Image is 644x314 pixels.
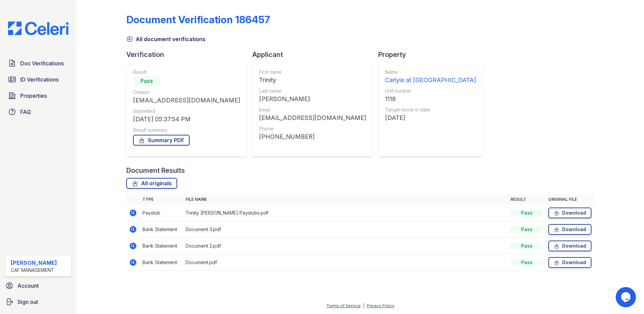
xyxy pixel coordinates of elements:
a: Terms of Service [326,303,361,308]
a: ID Verifications [5,73,71,86]
div: Pass [511,226,543,233]
td: Bank Statement [140,221,183,238]
div: [DATE] [385,113,476,123]
div: [PHONE_NUMBER] [259,132,366,142]
div: Name [385,69,476,75]
div: Result summary [133,127,240,133]
div: First name [259,69,366,75]
div: [EMAIL_ADDRESS][DOMAIN_NAME] [133,96,240,105]
span: ID Verifications [20,75,59,84]
span: Properties [20,92,47,100]
div: Email [259,106,366,113]
td: Bank Statement [140,254,183,271]
td: Trinity [PERSON_NAME] Paystubs.pdf [183,205,508,221]
div: [EMAIL_ADDRESS][DOMAIN_NAME] [259,113,366,123]
a: All originals [126,178,177,189]
div: [PERSON_NAME] [11,259,57,267]
a: Doc Verifications [5,57,71,70]
div: | [363,303,364,308]
div: Creator [133,89,240,96]
div: Pass [511,210,543,216]
a: Account [3,279,74,292]
div: CAF Management [11,267,57,274]
div: Pass [133,75,160,86]
span: Sign out [18,298,38,306]
th: Result [508,194,546,205]
a: Sign out [3,295,74,309]
iframe: chat widget [616,287,637,307]
a: All document verifications [126,35,205,43]
div: Target move in date [385,106,476,113]
div: Verification [126,50,252,59]
td: Document 2.pdf [183,238,508,254]
div: Unit number [385,88,476,94]
a: Download [548,224,591,235]
a: Download [548,208,591,218]
a: FAQ [5,105,71,119]
div: Phone [259,125,366,132]
div: Submitted [133,108,240,115]
div: [DATE] 05:37:54 PM [133,115,240,124]
div: Trinity [259,75,366,85]
span: FAQ [20,108,31,116]
img: CE_Logo_Blue-a8612792a0a2168367f1c8372b55b34899dd931a85d93a1a3d3e32e68fde9ad4.png [3,22,74,35]
div: [PERSON_NAME] [259,94,366,104]
td: Document 3.pdf [183,221,508,238]
a: Properties [5,89,71,102]
span: Account [18,282,39,290]
span: Doc Verifications [20,59,64,67]
a: Download [548,241,591,251]
div: Last name [259,88,366,94]
div: Applicant [252,50,378,59]
a: Name Carlyle at [GEOGRAPHIC_DATA] [385,69,476,85]
div: Result [133,69,240,75]
div: Pass [511,259,543,266]
th: File name [183,194,508,205]
a: Download [548,257,591,268]
th: Type [140,194,183,205]
a: Summary PDF [133,135,190,146]
div: 1118 [385,94,476,104]
a: Privacy Policy [367,303,394,308]
td: Paystub [140,205,183,221]
div: Property [378,50,488,59]
div: Carlyle at [GEOGRAPHIC_DATA] [385,75,476,85]
td: Document.pdf [183,254,508,271]
th: Original file [546,194,594,205]
div: Document Verification 186457 [126,13,270,26]
td: Bank Statement [140,238,183,254]
div: Pass [511,243,543,249]
div: Document Results [126,166,185,175]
